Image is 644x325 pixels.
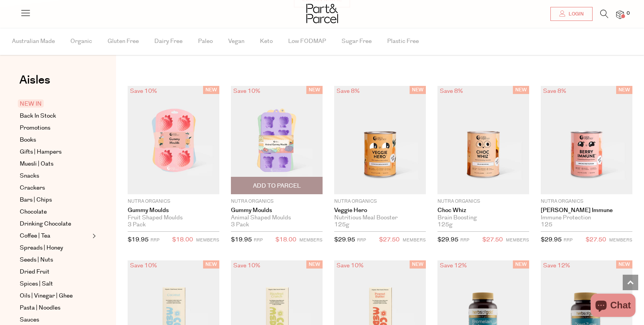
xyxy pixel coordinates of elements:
[150,237,159,243] small: RRP
[586,235,606,245] span: $27.50
[228,28,244,55] span: Vegan
[20,147,90,157] a: Gifts | Hampers
[334,260,366,271] div: Save 10%
[231,86,263,96] div: Save 10%
[609,237,632,243] small: MEMBERS
[231,214,323,221] div: Animal Shaped Moulds
[342,28,372,55] span: Sugar Free
[20,243,90,253] a: Spreads | Honey
[198,28,213,55] span: Paleo
[20,111,90,121] a: Back In Stock
[253,182,301,190] span: Add To Parcel
[20,231,90,241] a: Coffee | Tea
[20,243,63,253] span: Spreads | Honey
[20,147,61,157] span: Gifts | Hampers
[437,198,529,205] p: Nutra Organics
[260,28,273,55] span: Keto
[20,99,90,109] a: NEW IN
[482,235,503,245] span: $27.50
[20,279,90,289] a: Spices | Salt
[410,260,426,269] span: NEW
[437,260,469,271] div: Save 12%
[20,255,90,265] a: Seeds | Nuts
[20,111,56,121] span: Back In Stock
[128,86,159,96] div: Save 10%
[437,236,458,244] span: $29.95
[231,177,323,194] button: Add To Parcel
[20,315,39,325] span: Sauces
[20,195,52,205] span: Bars | Chips
[334,236,355,244] span: $29.95
[91,231,96,241] button: Expand/Collapse Coffee | Tea
[19,72,50,89] span: Aisles
[12,28,55,55] span: Australian Made
[541,236,562,244] span: $29.95
[20,291,73,301] span: Oils | Vinegar | Ghee
[379,235,400,245] span: $27.50
[437,214,529,221] div: Brain Boosting
[306,4,338,23] img: Part&Parcel
[20,207,47,217] span: Chocolate
[334,86,362,96] div: Save 8%
[231,207,323,214] a: Gummy Moulds
[513,86,529,94] span: NEW
[20,159,53,169] span: Muesli | Oats
[20,159,90,169] a: Muesli | Oats
[128,86,219,194] img: Gummy Moulds
[541,86,569,96] div: Save 8%
[203,86,219,94] span: NEW
[18,99,44,108] span: NEW IN
[20,267,90,277] a: Dried Fruit
[20,123,50,133] span: Promotions
[20,171,90,181] a: Snacks
[20,135,90,145] a: Books
[437,86,465,96] div: Save 8%
[128,214,219,221] div: Fruit Shaped Moulds
[196,237,219,243] small: MEMBERS
[567,11,584,17] span: Login
[275,235,296,245] span: $18.00
[616,260,632,269] span: NEW
[306,260,323,269] span: NEW
[357,237,366,243] small: RRP
[20,303,60,313] span: Pasta | Noodles
[154,28,183,55] span: Dairy Free
[334,198,426,205] p: Nutra Organics
[334,221,349,228] span: 125g
[70,28,92,55] span: Organic
[625,10,632,17] span: 0
[231,86,323,194] img: Gummy Moulds
[20,291,90,301] a: Oils | Vinegar | Ghee
[334,207,426,214] a: Veggie Hero
[128,221,146,228] span: 3 Pack
[513,260,529,269] span: NEW
[299,237,323,243] small: MEMBERS
[231,236,252,244] span: $19.95
[20,231,50,241] span: Coffee | Tea
[306,86,323,94] span: NEW
[128,260,159,271] div: Save 10%
[20,171,39,181] span: Snacks
[20,219,71,229] span: Drinking Chocolate
[20,135,36,145] span: Books
[172,235,193,245] span: $18.00
[564,237,572,243] small: RRP
[541,207,632,214] a: [PERSON_NAME] Immune
[20,123,90,133] a: Promotions
[506,237,529,243] small: MEMBERS
[387,28,419,55] span: Plastic Free
[410,86,426,94] span: NEW
[231,198,323,205] p: Nutra Organics
[550,7,593,21] a: Login
[437,221,453,228] span: 125g
[20,183,90,193] a: Crackers
[541,198,632,205] p: Nutra Organics
[20,255,53,265] span: Seeds | Nuts
[20,183,45,193] span: Crackers
[541,86,632,194] img: Berry Immune
[437,86,529,194] img: Choc Whiz
[20,315,90,325] a: Sauces
[108,28,139,55] span: Gluten Free
[128,236,149,244] span: $19.95
[20,267,50,277] span: Dried Fruit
